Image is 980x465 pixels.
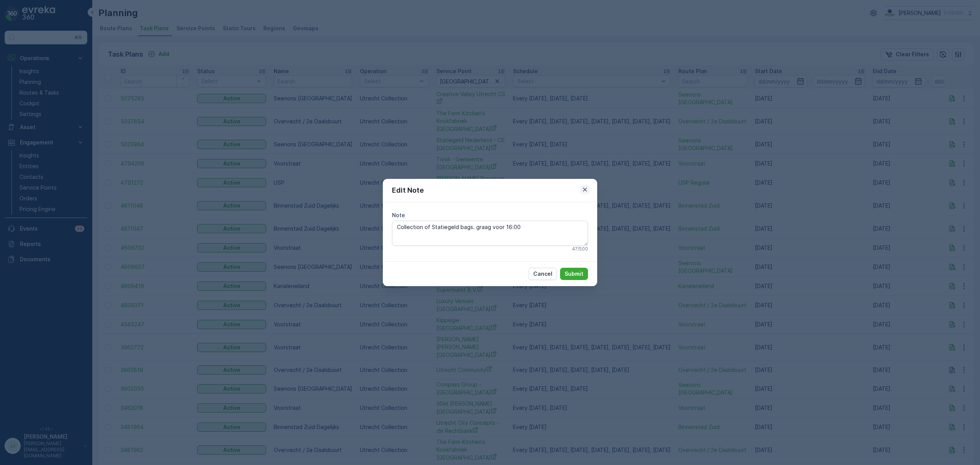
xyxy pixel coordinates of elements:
p: Edit Note [392,185,424,196]
textarea: Collection of Statiegeld bags. graag voor 16:00 [392,221,588,246]
p: 47 / 500 [572,246,588,252]
p: Submit [565,270,583,278]
button: Submit [560,268,588,280]
p: Cancel [533,270,552,278]
label: Note [392,212,405,218]
button: Cancel [529,268,557,280]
